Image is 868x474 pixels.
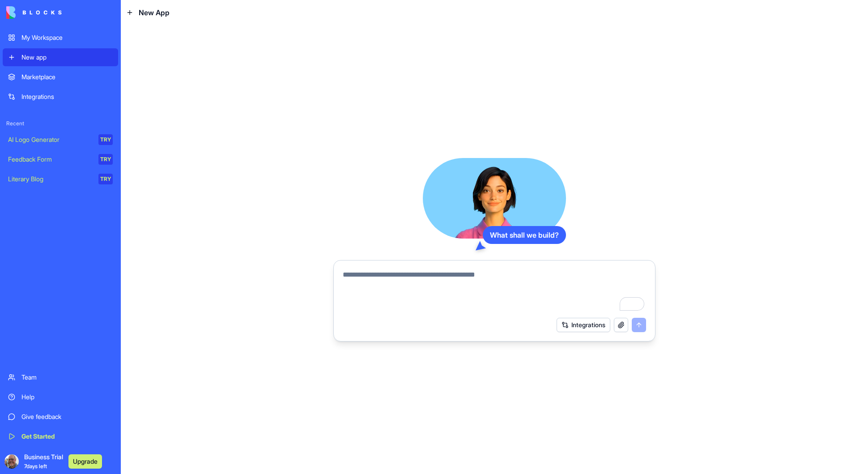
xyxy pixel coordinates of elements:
a: My Workspace [3,29,118,47]
button: Integrations [557,318,610,332]
button: Upgrade [68,454,102,469]
div: Get Started [21,432,113,441]
a: New app [3,48,118,66]
div: AI Logo Generator [8,135,92,144]
a: Literary BlogTRY [3,170,118,188]
span: 7 days left [24,463,47,470]
div: Marketplace [21,73,113,81]
div: My Workspace [21,33,113,42]
img: logo [6,6,62,19]
div: What shall we build? [483,226,566,244]
a: AI Logo GeneratorTRY [3,131,118,149]
div: Feedback Form [8,155,92,164]
div: TRY [98,174,113,184]
span: New App [139,7,170,18]
div: Team [21,373,113,382]
span: Business Trial [24,453,63,470]
div: TRY [98,154,113,165]
div: Give feedback [21,412,113,421]
div: TRY [98,134,113,145]
a: Team [3,368,118,386]
div: Help [21,393,113,401]
a: Give feedback [3,408,118,426]
div: Literary Blog [8,175,92,184]
img: ACg8ocJoZ--3nPy3YNcbeWgcUlEZso3V16ts8-9rhSiQCzdDOu8ZkfNycw=s96-c [4,454,19,469]
a: Feedback FormTRY [3,150,118,168]
a: Marketplace [3,68,118,86]
a: Get Started [3,427,118,445]
div: New app [21,53,113,62]
a: Help [3,388,118,406]
a: Integrations [3,88,118,106]
textarea: To enrich screen reader interactions, please activate Accessibility in Grammarly extension settings [343,269,646,312]
span: Recent [3,120,118,127]
div: Integrations [21,92,113,101]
